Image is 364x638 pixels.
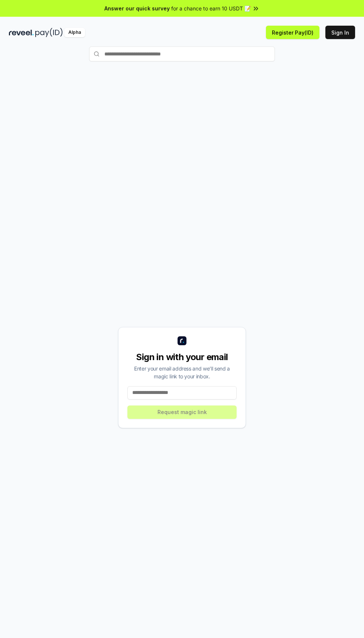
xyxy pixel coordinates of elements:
span: Answer our quick survey [104,4,170,12]
div: Sign in with your email [127,351,237,363]
img: logo_small [178,336,186,345]
img: pay_id [35,28,63,37]
div: Enter your email address and we’ll send a magic link to your inbox. [127,365,237,380]
span: for a chance to earn 10 USDT 📝 [171,4,251,12]
button: Sign In [325,26,355,39]
img: reveel_dark [9,28,34,37]
button: Register Pay(ID) [266,26,319,39]
div: Alpha [64,28,85,37]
